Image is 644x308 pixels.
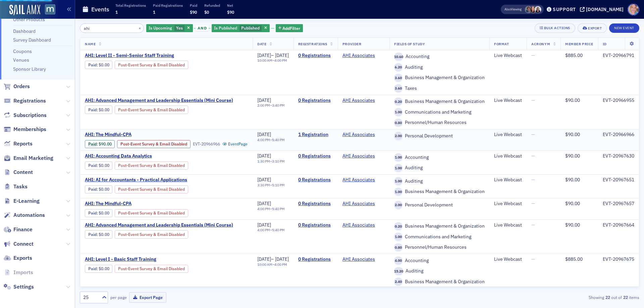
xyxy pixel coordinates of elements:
span: $90.00 [565,177,580,183]
span: 0.80 [394,119,402,127]
span: Orders [13,83,30,90]
span: $0 [204,9,209,15]
time: 1:30 PM [257,159,270,164]
a: New Event [609,24,639,30]
span: Format [494,42,509,46]
div: – [257,207,285,211]
span: Fields Of Study [394,42,425,46]
span: Email Marketing [13,155,53,162]
span: Registrations [298,42,327,46]
a: Paid [88,141,97,146]
div: Post-Event Survey [115,265,188,273]
time: 10:00 AM [257,262,272,267]
div: – [257,53,289,59]
span: : [88,163,99,168]
div: – [257,262,289,267]
a: AHI Associates [342,98,375,104]
input: Search… [80,23,144,33]
div: Live Webcast [494,201,522,207]
time: 3:30 PM [257,183,270,187]
button: [DOMAIN_NAME] [580,7,626,12]
span: Personnel/Human Resources [402,120,467,126]
span: Provider [342,42,361,46]
a: Dashboard [13,28,36,34]
span: Subscriptions [13,112,47,119]
span: AHI: Level II - Semi-Senior Staff Training [85,53,198,59]
p: Net [227,3,234,8]
a: AHI Associates [342,201,375,207]
a: AHI: Advanced Management and Leadership Essentials (Mini Course) [85,98,245,104]
span: — [531,97,535,103]
span: AHI: The Mindful-CPA [85,201,198,207]
a: AHI Associates [342,177,375,183]
div: Live Webcast [494,132,522,138]
div: Export [588,26,602,30]
a: 0 Registrations [298,98,333,104]
span: Natalie Antonakas [530,6,537,13]
div: Live Webcast [494,256,522,262]
div: EVT-20966955 [603,98,634,104]
span: AHI: Level I - Basic Staff Training [85,256,198,262]
span: [DATE] [257,222,271,228]
span: $90.00 [565,131,580,137]
div: – [257,183,285,187]
span: $0.00 [99,210,109,215]
a: View Homepage [40,4,55,16]
span: Published [241,25,260,30]
span: Communications and Marketing [402,234,471,240]
a: AHI: AI for Accountants - Practical Applications [85,177,245,183]
a: Finance [4,226,33,233]
a: Exports [4,254,32,262]
time: 4:00 PM [257,228,270,232]
span: [DATE] [257,256,271,262]
div: Paid: 0 - $0 [85,106,112,114]
time: 5:40 PM [272,228,285,232]
span: : [88,62,99,67]
a: AHI Associates [342,132,375,138]
div: Post-Event Survey [115,61,188,69]
span: $90.00 [565,222,580,228]
span: $0.00 [99,107,109,112]
a: AHI: Advanced Management and Leadership Essentials (Mini Course) [85,222,245,228]
span: Taxes [402,85,417,91]
span: $90 [227,9,234,15]
span: Content [13,169,33,176]
span: 1.00 [394,153,402,162]
p: Total Registrations [115,3,146,8]
a: AHI Associates [342,222,375,228]
span: 1.00 [394,108,402,116]
button: Export Page [129,292,166,303]
div: Post-Event Survey [115,162,188,170]
a: 0 Registrations [298,177,333,183]
span: Auditing [402,64,423,70]
div: – [257,256,289,262]
span: ID [603,42,607,46]
span: $90.00 [565,200,580,206]
a: AHI Associates [342,153,375,159]
div: EVT-20967651 [603,177,634,183]
div: [DOMAIN_NAME] [586,6,624,12]
span: Settings [13,283,34,291]
span: E-Learning [13,197,40,205]
span: — [531,52,535,58]
span: $90.00 [565,153,580,159]
span: 2.00 [394,201,402,209]
div: Post-Event Survey [115,230,188,238]
div: Paid: 0 - $0 [85,162,112,170]
label: per page [110,294,127,300]
div: Live Webcast [494,53,522,59]
div: Paid: 0 - $0 [85,61,112,69]
button: AddFilter [276,24,303,33]
span: AHI: Advanced Management and Leadership Essentials (Mini Course) [85,222,233,228]
span: Yes [176,25,183,30]
a: Email Marketing [4,155,53,162]
span: Auditing [402,178,423,184]
span: Business Management & Organization [402,189,485,195]
span: AHI Associates [342,153,385,159]
span: — [531,222,535,228]
span: 1 [115,9,118,15]
div: – [257,159,285,164]
span: Kelly Brown [534,6,541,13]
span: $885.00 [565,52,583,58]
span: 2.40 [394,278,402,286]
